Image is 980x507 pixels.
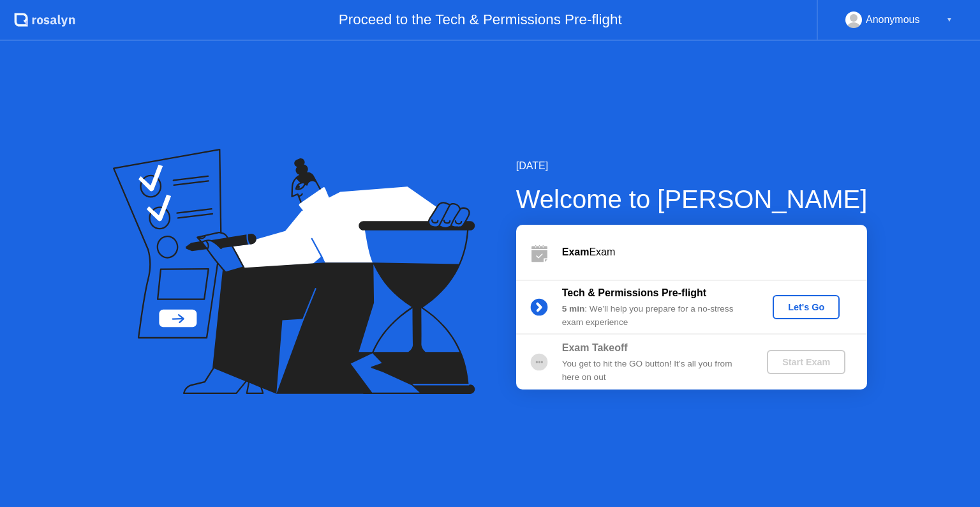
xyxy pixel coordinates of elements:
[562,287,706,298] b: Tech & Permissions Pre-flight
[562,358,746,384] div: You get to hit the GO button! It’s all you from here on out
[773,295,840,319] button: Let's Go
[516,180,868,218] div: Welcome to [PERSON_NAME]
[562,304,585,314] b: 5 min
[778,302,835,312] div: Let's Go
[772,357,840,367] div: Start Exam
[946,11,953,28] div: ▼
[562,245,867,260] div: Exam
[562,246,590,257] b: Exam
[516,158,868,174] div: [DATE]
[562,342,628,353] b: Exam Takeoff
[866,11,920,28] div: Anonymous
[767,350,845,374] button: Start Exam
[562,303,746,329] div: : We’ll help you prepare for a no-stress exam experience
